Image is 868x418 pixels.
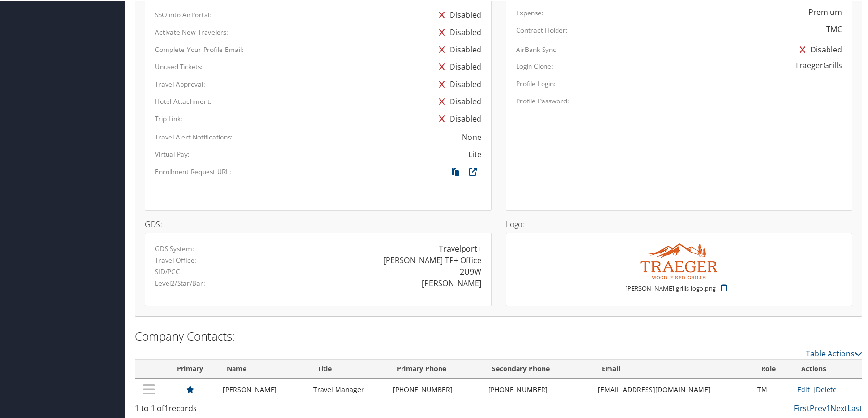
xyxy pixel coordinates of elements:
[468,148,481,159] div: Lite
[434,57,481,75] div: Disabled
[516,78,556,88] label: Profile Login:
[155,26,228,36] label: Activate New Travelers:
[460,265,481,277] div: 2U9W
[422,277,481,288] div: [PERSON_NAME]
[808,5,842,17] div: Premium
[516,61,553,70] label: Login Clone:
[155,131,233,141] label: Travel Alert Notifications:
[483,378,593,400] td: [PHONE_NUMBER]
[462,130,481,142] div: None
[309,378,389,400] td: Travel Manager
[794,402,810,413] a: First
[797,384,810,393] a: Edit
[155,9,211,19] label: SSO into AirPortal:
[795,40,842,57] div: Disabled
[830,402,847,413] a: Next
[752,378,792,400] td: TM
[218,359,309,378] th: Name
[792,378,862,400] td: |
[135,402,306,418] div: 1 to 1 of records
[625,283,716,301] small: [PERSON_NAME]-grills-logo.png
[810,402,826,413] a: Prev
[388,378,483,400] td: [PHONE_NUMBER]
[434,75,481,92] div: Disabled
[155,266,182,276] label: SID/PCC:
[434,109,481,127] div: Disabled
[434,92,481,109] div: Disabled
[218,378,309,400] td: [PERSON_NAME]
[593,359,752,378] th: Email
[309,359,389,378] th: Title
[155,243,194,253] label: GDS System:
[155,166,231,176] label: Enrollment Request URL:
[388,359,483,378] th: Primary Phone
[145,219,492,227] h4: GDS:
[795,59,842,70] div: TraegerGrills
[434,5,481,23] div: Disabled
[816,384,837,393] a: Delete
[516,25,568,34] label: Contract Holder:
[593,378,752,400] td: [EMAIL_ADDRESS][DOMAIN_NAME]
[516,44,558,53] label: AirBank Sync:
[806,347,862,358] a: Table Actions
[155,254,196,264] label: Travel Office:
[439,242,481,253] div: Travelport+
[155,96,212,105] label: Hotel Attachment:
[847,402,862,413] a: Last
[826,402,830,413] a: 1
[155,278,205,287] label: Level2/Star/Bar:
[434,23,481,40] div: Disabled
[516,7,544,17] label: Expense:
[483,359,593,378] th: Secondary Phone
[164,402,168,413] span: 1
[155,61,203,71] label: Unused Tickets:
[506,219,853,227] h4: Logo:
[155,149,190,158] label: Virtual Pay:
[826,23,842,34] div: TMC
[135,327,862,343] h2: Company Contacts:
[162,359,218,378] th: Primary
[640,242,717,278] img: traeger-grills-logo.png
[155,78,205,88] label: Travel Approval:
[752,359,792,378] th: Role
[155,44,244,53] label: Complete Your Profile Email:
[792,359,862,378] th: Actions
[383,253,481,265] div: [PERSON_NAME] TP+ Office
[516,95,569,105] label: Profile Password:
[155,113,182,123] label: Trip Link:
[434,40,481,57] div: Disabled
